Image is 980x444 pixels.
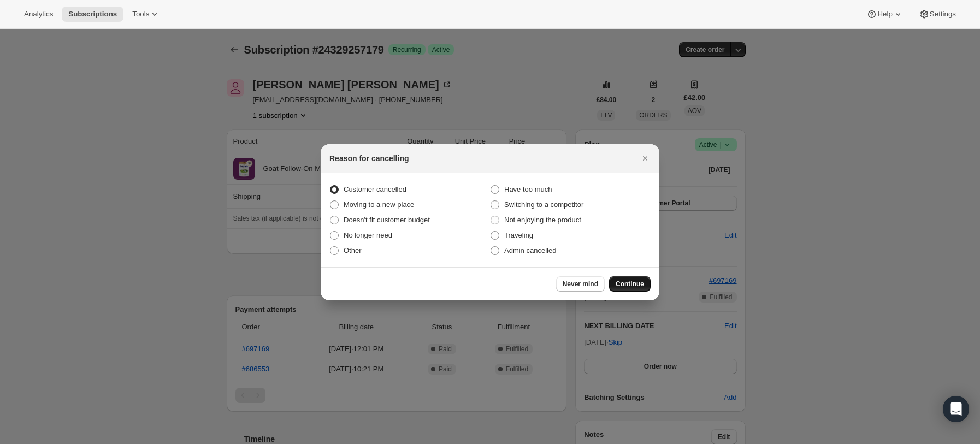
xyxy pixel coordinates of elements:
[556,276,605,292] button: Never mind
[609,276,651,292] button: Continue
[930,10,956,19] span: Settings
[912,7,963,22] button: Settings
[68,10,117,19] span: Subscriptions
[504,231,533,239] span: Traveling
[329,153,409,164] h2: Reason for cancelling
[126,7,167,22] button: Tools
[616,280,644,288] span: Continue
[504,200,583,209] span: Switching to a competitor
[17,7,60,22] button: Analytics
[344,200,414,209] span: Moving to a new place
[344,246,362,254] span: Other
[637,151,653,166] button: Close
[344,185,406,193] span: Customer cancelled
[344,231,392,239] span: No longer need
[62,7,123,22] button: Subscriptions
[860,7,910,22] button: Help
[563,280,598,288] span: Never mind
[24,10,53,19] span: Analytics
[504,246,556,254] span: Admin cancelled
[504,185,552,193] span: Have too much
[877,10,892,19] span: Help
[504,216,581,224] span: Not enjoying the product
[132,10,149,19] span: Tools
[344,216,430,224] span: Doesn't fit customer budget
[943,396,969,422] div: Open Intercom Messenger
